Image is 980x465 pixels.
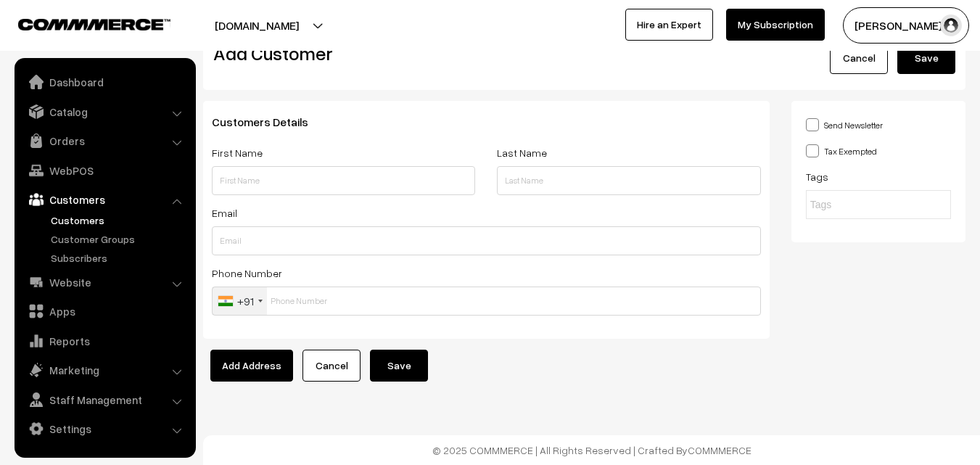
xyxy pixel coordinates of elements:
[18,298,191,324] a: Apps
[212,115,326,129] span: Customers Details
[806,169,828,184] label: Tags
[688,444,752,456] a: COMMMERCE
[18,128,191,154] a: Orders
[625,9,713,41] a: Hire an Expert
[213,287,267,315] div: India (भारत): +91
[212,226,761,255] input: Email
[212,287,761,316] input: Phone Number
[843,7,969,44] button: [PERSON_NAME] s…
[47,250,191,266] a: Subscribers
[18,416,191,442] a: Settings
[806,143,877,158] label: Tax Exempted
[18,269,191,295] a: Website
[18,157,191,184] a: WebPOS
[18,387,191,413] a: Staff Management
[18,99,191,125] a: Catalog
[370,350,428,382] button: Save
[237,292,254,310] div: +91
[18,69,191,95] a: Dashboard
[164,7,350,44] button: [DOMAIN_NAME]
[497,145,547,160] label: Last Name
[940,15,962,36] img: user
[212,205,237,221] label: Email
[203,435,980,465] footer: © 2025 COMMMERCE | All Rights Reserved | Crafted By
[210,350,293,382] button: Add Address
[302,350,361,382] a: Cancel
[212,166,475,195] input: First Name
[810,197,937,213] input: Tags
[213,42,574,65] h2: Add Customer
[18,357,191,383] a: Marketing
[897,42,955,74] button: Save
[18,19,170,30] img: COMMMERCE
[18,328,191,354] a: Reports
[18,186,191,213] a: Customers
[212,145,263,160] label: First Name
[47,213,191,228] a: Customers
[830,42,888,74] a: Cancel
[806,117,883,132] label: Send Newsletter
[497,166,760,195] input: Last Name
[47,231,191,247] a: Customer Groups
[212,266,282,281] label: Phone Number
[18,15,145,32] a: COMMMERCE
[726,9,825,41] a: My Subscription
